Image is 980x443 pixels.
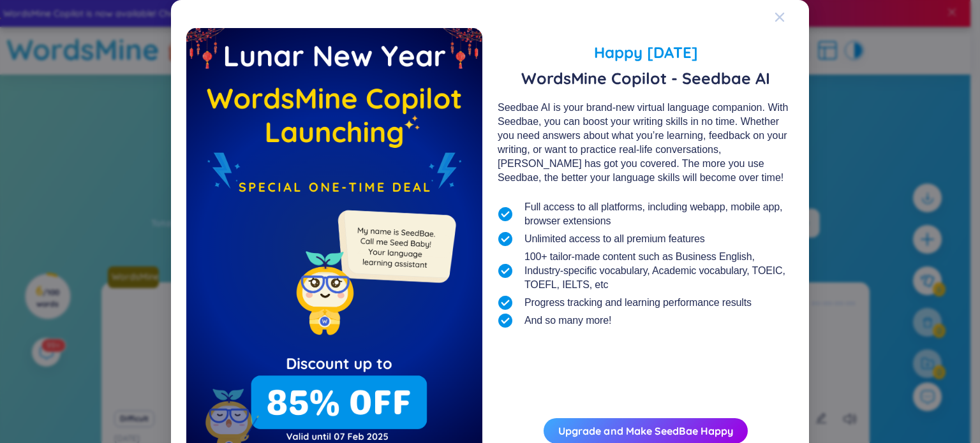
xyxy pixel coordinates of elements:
[498,69,794,88] span: WordsMine Copilot - Seedbae AI
[524,200,794,228] span: Full access to all platforms, including webapp, mobile app, browser extensions
[332,184,459,311] img: minionSeedbaeMessage.35ffe99e.png
[498,101,794,185] div: Seedbae AI is your brand-new virtual language companion. With Seedbae, you can boost your writing...
[524,296,752,310] span: Progress tracking and learning performance results
[524,250,794,292] span: 100+ tailor-made content such as Business English, Industry-specific vocabulary, Academic vocabul...
[558,425,733,437] a: Upgrade and Make SeedBae Happy
[498,41,794,64] span: Happy [DATE]
[524,232,705,246] span: Unlimited access to all premium features
[524,314,611,328] span: And so many more!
